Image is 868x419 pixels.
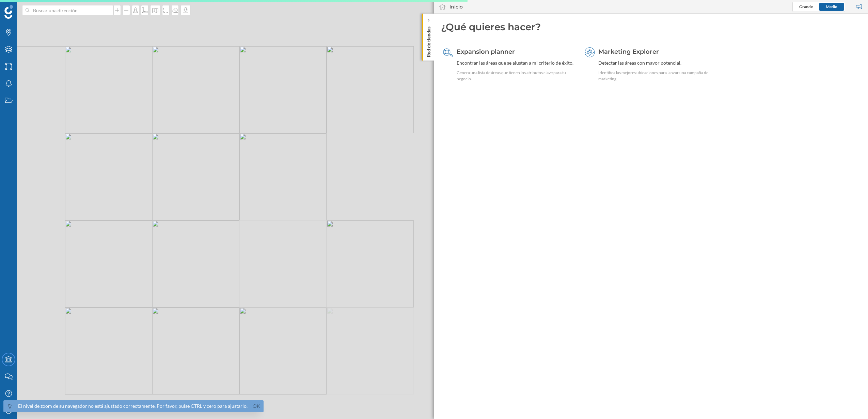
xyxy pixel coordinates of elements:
[18,403,248,409] div: El nivel de zoom de su navegador no está ajustado correctamente. Por favor, pulse CTRL y cero par...
[251,402,262,410] a: Ok
[598,48,659,55] span: Marketing Explorer
[443,47,453,57] img: search-areas.svg
[585,47,595,57] img: explorer.svg
[457,48,515,55] span: Expansion planner
[4,5,13,19] img: Geoblink Logo
[441,20,862,33] div: ¿Qué quieres hacer?
[457,60,576,66] div: Encontrar las áreas que se ajustan a mi criterio de éxito.
[598,60,717,66] div: Detectar las áreas con mayor potencial.
[425,24,432,57] p: Red de tiendas
[598,70,717,82] div: Identifica las mejores ubicaciones para lanzar una campaña de marketing.
[449,3,463,10] div: Inicio
[799,4,813,9] span: Grande
[457,70,576,82] div: Genera una lista de áreas que tienen los atributos clave para tu negocio.
[826,4,837,9] span: Medio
